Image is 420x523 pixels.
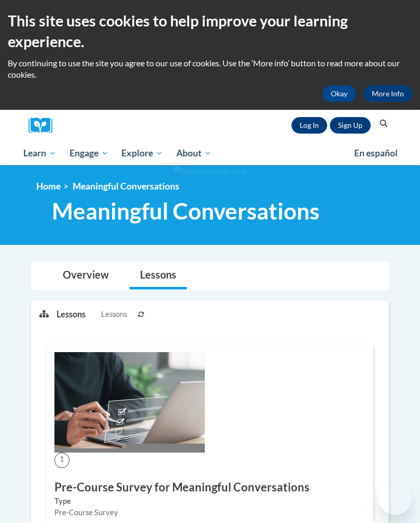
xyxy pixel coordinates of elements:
button: Okay [323,85,356,102]
span: Engage [69,147,108,159]
span: Learn [23,147,56,159]
a: Home [36,181,61,192]
span: Explore [121,147,163,159]
a: Register [330,117,371,134]
span: Lessons [101,309,127,320]
p: Lessons [57,309,86,320]
span: Meaningful Conversations [73,181,179,192]
img: Section background [173,166,247,177]
div: Pre-Course Survey [54,507,366,518]
h2: This site uses cookies to help improve your learning experience. [8,10,412,52]
a: En español [347,142,404,164]
label: Type [54,496,366,507]
span: Meaningful Conversations [52,197,319,225]
a: Cox Campus [29,118,60,134]
a: Explore [115,141,170,165]
a: Lessons [130,262,187,289]
span: En español [354,148,398,158]
div: Main menu [16,141,404,165]
span: About [176,147,212,159]
img: Course Image [54,352,205,453]
h3: Pre-Course Survey for Meaningful Conversations [54,480,366,496]
a: More Info [363,85,412,102]
a: Engage [63,141,115,165]
iframe: Button to launch messaging window [379,482,412,515]
a: Learn [17,141,63,165]
a: Log In [291,117,327,134]
img: Logo brand [29,118,60,134]
a: Overview [52,262,119,289]
a: About [170,141,218,165]
span: 1 [54,453,69,468]
p: By continuing to use the site you agree to our use of cookies. Use the ‘More info’ button to read... [8,57,412,80]
button: Search [376,118,391,130]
